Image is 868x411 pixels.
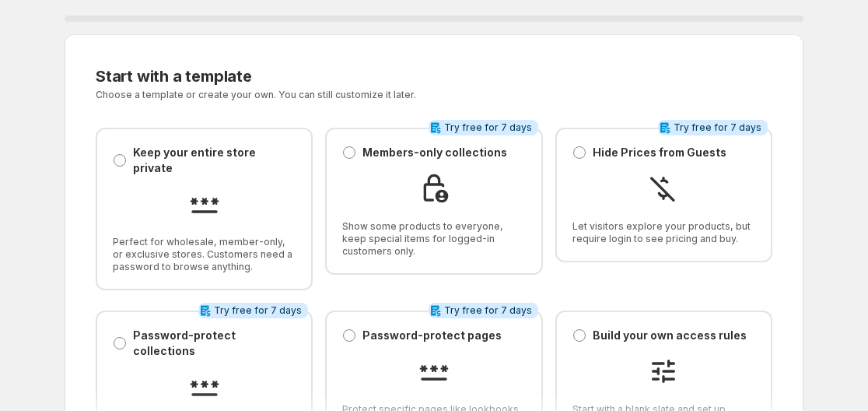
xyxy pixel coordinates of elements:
span: Try free for 7 days [214,304,302,317]
p: Password-protect collections [133,328,296,359]
img: Members-only collections [418,173,450,204]
span: Show some products to everyone, keep special items for logged-in customers only. [342,220,525,258]
p: Members-only collections [362,145,507,160]
img: Hide Prices from Guests [648,173,679,204]
span: Start with a template [96,67,252,86]
p: Build your own access rules [593,328,747,343]
span: Try free for 7 days [674,121,761,134]
p: Choose a template or create your own. You can still customize it later. [96,89,588,101]
span: Let visitors explore your products, but require login to see pricing and buy. [572,220,755,245]
p: Password-protect pages [362,328,502,343]
img: Keep your entire store private [189,188,220,220]
span: Try free for 7 days [444,304,532,317]
span: Perfect for wholesale, member-only, or exclusive stores. Customers need a password to browse anyt... [113,236,296,273]
span: Try free for 7 days [444,121,532,134]
img: Password-protect pages [418,356,450,387]
img: Build your own access rules [648,356,679,387]
p: Keep your entire store private [133,145,296,176]
img: Password-protect collections [189,371,220,402]
p: Hide Prices from Guests [593,145,726,160]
